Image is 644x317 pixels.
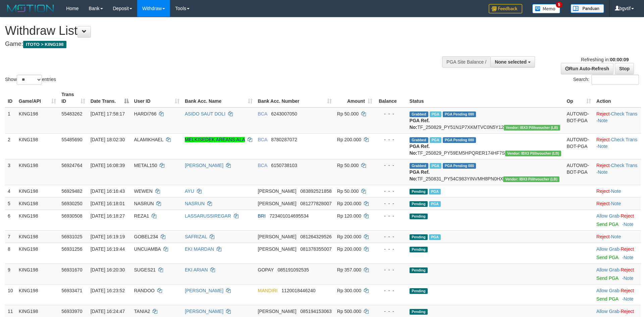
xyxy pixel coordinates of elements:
[300,188,331,194] span: Copy 083892521858 to clipboard
[430,111,441,117] span: Marked by bgvdixe
[410,214,428,219] span: Pending
[591,75,639,85] input: Search:
[594,107,641,134] td: · ·
[596,288,619,293] a: Allow Grab
[410,118,430,130] b: PGA Ref. No:
[532,4,560,13] img: Button%20Memo.svg
[5,75,56,85] label: Show entries
[621,246,634,252] a: Reject
[571,4,604,13] img: panduan.png
[258,201,297,206] span: [PERSON_NAME]
[337,246,361,252] span: Rp 200.000
[271,163,297,168] span: Copy 6150738103 to clipboard
[443,111,476,117] span: PGA Pending
[91,188,125,194] span: [DATE] 16:16:43
[596,213,621,219] span: ·
[581,57,629,62] span: Refreshing in:
[91,267,125,272] span: [DATE] 16:20:30
[91,288,125,293] span: [DATE] 16:23:52
[337,309,361,314] span: Rp 500.000
[378,287,404,294] div: - - -
[16,197,59,210] td: KING198
[410,247,428,252] span: Pending
[594,284,641,305] td: ·
[337,267,361,272] span: Rp 357.000
[185,201,205,206] a: NASRUN
[594,197,641,210] td: ·
[61,213,82,219] span: 56930508
[61,137,82,142] span: 55485690
[16,284,59,305] td: KING198
[134,201,154,206] span: NASRUN
[185,137,245,142] a: MELKISEDEK AREANS ALA
[611,137,638,142] a: Check Trans
[337,201,361,206] span: Rp 200.000
[410,137,428,143] span: Grabbed
[378,188,404,194] div: - - -
[596,163,610,168] a: Reject
[596,137,610,142] a: Reject
[271,111,297,116] span: Copy 6243007050 to clipboard
[258,163,267,168] span: BCA
[594,243,641,263] td: ·
[378,308,404,315] div: - - -
[258,137,267,142] span: BCA
[134,111,157,116] span: HARDI766
[490,56,535,68] button: None selected
[596,246,619,252] a: Allow Grab
[16,88,59,107] th: Game/API: activate to sort column ascending
[258,234,297,239] span: [PERSON_NAME]
[16,263,59,284] td: KING198
[16,107,59,134] td: KING198
[561,63,613,74] a: Run Auto-Refresh
[564,107,594,134] td: AUTOWD-BOT-PGA
[337,111,359,116] span: Rp 50.000
[573,75,639,85] label: Search:
[594,185,641,197] td: ·
[300,309,331,314] span: Copy 085194153063 to clipboard
[91,163,125,168] span: [DATE] 16:08:39
[410,189,428,194] span: Pending
[596,234,610,239] a: Reject
[5,284,16,305] td: 10
[410,267,428,273] span: Pending
[16,133,59,159] td: KING198
[255,88,334,107] th: Bank Acc. Number: activate to sort column ascending
[5,185,16,197] td: 4
[564,88,594,107] th: Op: activate to sort column ascending
[596,111,610,116] a: Reject
[16,230,59,243] td: KING198
[621,309,634,314] a: Reject
[624,296,634,302] a: Note
[300,201,331,206] span: Copy 081277828007 to clipboard
[611,188,621,194] a: Note
[185,288,223,293] a: [PERSON_NAME]
[624,255,634,260] a: Note
[300,246,331,252] span: Copy 081378355007 to clipboard
[5,3,56,13] img: MOTION_logo.png
[182,88,255,107] th: Bank Acc. Name: activate to sort column ascending
[5,210,16,230] td: 6
[610,57,629,62] strong: 00:00:09
[337,188,359,194] span: Rp 50.000
[258,213,266,219] span: BRI
[594,230,641,243] td: ·
[495,59,527,65] span: None selected
[556,2,563,8] span: 5
[88,88,131,107] th: Date Trans.: activate to sort column descending
[134,188,153,194] span: WEWEN
[131,88,182,107] th: User ID: activate to sort column ascending
[61,188,82,194] span: 56929482
[598,118,608,123] a: Note
[185,213,231,219] a: LASSARUSSIREGAR
[594,210,641,230] td: ·
[596,309,619,314] a: Allow Grab
[134,234,158,239] span: GOBEL234
[598,169,608,175] a: Note
[611,111,638,116] a: Check Trans
[16,210,59,230] td: KING198
[410,309,428,315] span: Pending
[16,185,59,197] td: KING198
[596,309,621,314] span: ·
[258,267,274,272] span: GOPAY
